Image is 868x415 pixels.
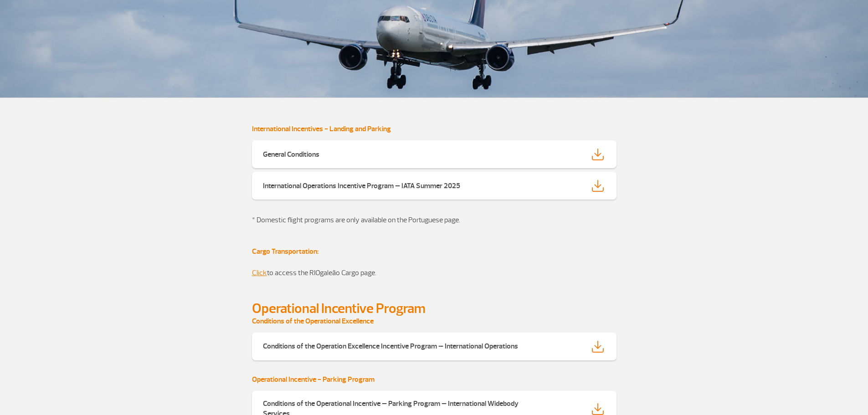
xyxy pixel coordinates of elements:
font: Conditions of the Operational Excellence [252,317,374,326]
font: General Conditions [263,150,319,159]
font: Operational Incentive - Parking Program [252,375,375,384]
a: Conditions of the Operation Excellence Incentive Program – International Operations [252,333,616,360]
font: International Operations Incentive Program – IATA Summer 2025 [263,181,460,190]
font: to access the RIOgaleão Cargo page. [267,268,376,277]
font: Operational Incentive Program [252,300,426,317]
font: International Incentives - Landing and Parking [252,124,391,133]
font: Cargo Transportation: [252,247,318,256]
font: Conditions of the Operation Excellence Incentive Program – International Operations [263,342,518,351]
a: General Conditions [252,140,616,168]
a: International Operations Incentive Program – IATA Summer 2025 [252,172,616,200]
a: Click [252,268,267,277]
font: * Domestic flight programs are only available on the Portuguese page. [252,215,460,225]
